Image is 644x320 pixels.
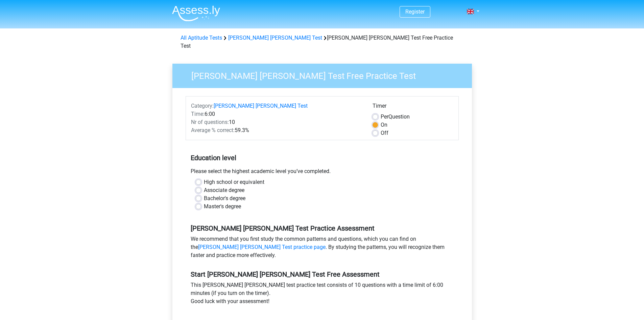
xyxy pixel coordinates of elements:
[191,111,205,117] span: Time:
[405,8,425,15] a: Register
[191,127,235,133] span: Average % correct:
[186,167,459,178] div: Please select the highest academic level you’ve completed.
[373,102,453,113] div: Timer
[381,113,410,121] label: Question
[183,68,467,81] h3: [PERSON_NAME] [PERSON_NAME] Test Free Practice Test
[178,34,467,50] div: [PERSON_NAME] [PERSON_NAME] Test Free Practice Test
[204,202,241,211] label: Master's degree
[191,119,229,125] span: Nr of questions:
[191,270,454,278] h5: Start [PERSON_NAME] [PERSON_NAME] Test Free Assessment
[191,224,454,232] h5: [PERSON_NAME] [PERSON_NAME] Test Practice Assessment
[186,126,367,134] div: 59.3%
[198,244,326,250] a: [PERSON_NAME] [PERSON_NAME] Test practice page
[381,121,387,129] label: On
[191,151,454,165] h5: Education level
[181,35,222,41] a: All Aptitude Tests
[186,281,459,308] div: This [PERSON_NAME] [PERSON_NAME] test practice test consists of 10 questions with a time limit of...
[204,178,264,186] label: High school or equivalent
[186,235,459,262] div: We recommend that you first study the common patterns and questions, which you can find on the . ...
[186,110,367,118] div: 6:00
[214,103,308,109] a: [PERSON_NAME] [PERSON_NAME] Test
[172,5,220,21] img: Assessly
[191,103,214,109] span: Category:
[381,113,388,120] span: Per
[228,35,322,41] a: [PERSON_NAME] [PERSON_NAME] Test
[204,186,244,194] label: Associate degree
[381,129,388,137] label: Off
[186,118,367,126] div: 10
[204,194,245,202] label: Bachelor's degree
